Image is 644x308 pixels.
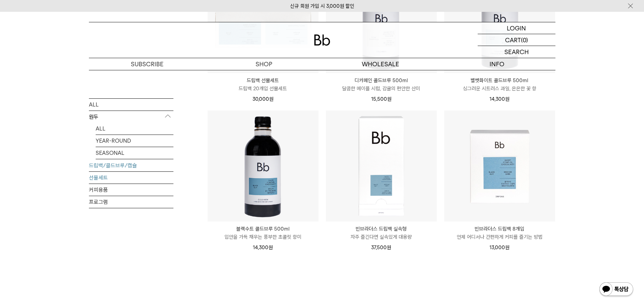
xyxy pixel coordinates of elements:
[371,244,391,251] span: 37,500
[371,96,391,102] span: 15,500
[326,233,437,241] p: 자주 즐긴다면 실속있게 대용량
[208,76,318,93] a: 드립백 선물세트 드립백 20개입 선물세트
[326,111,437,221] img: 빈브라더스 드립백 실속형
[314,34,330,46] img: 로고
[490,96,509,102] span: 14,300
[444,225,555,241] a: 빈브라더스 드립백 8개입 언제 어디서나 간편하게 커피를 즐기는 방법
[89,111,173,123] p: 원두
[96,147,173,159] a: SEASONAL
[208,85,318,93] p: 드립백 20개입 선물세트
[490,244,509,251] span: 13,000
[504,46,529,58] p: SEARCH
[269,96,273,102] span: 원
[290,3,354,9] a: 신규 회원 가입 시 3,000원 할인
[89,58,206,70] a: SUBSCRIBE
[507,22,526,34] p: LOGIN
[444,76,555,85] p: 벨벳화이트 콜드브루 500ml
[208,111,318,221] img: 블랙수트 콜드브루 500ml
[444,85,555,93] p: 싱그러운 시트러스 과일, 은은한 꽃 향
[599,282,634,298] img: 카카오톡 채널 1:1 채팅 버튼
[444,111,555,221] img: 빈브라더스 드립백 8개입
[96,122,173,134] a: ALL
[322,58,439,70] p: WHOLESALE
[521,34,528,46] p: (0)
[268,244,273,251] span: 원
[505,34,521,46] p: CART
[89,171,173,183] a: 선물세트
[478,22,555,34] a: LOGIN
[208,233,318,241] p: 입안을 가득 채우는 풍부한 초콜릿 향미
[444,225,555,233] p: 빈브라더스 드립백 8개입
[326,76,437,85] p: 디카페인 콜드브루 500ml
[89,184,173,195] a: 커피용품
[89,98,173,110] a: ALL
[208,76,318,85] p: 드립백 선물세트
[444,76,555,93] a: 벨벳화이트 콜드브루 500ml 싱그러운 시트러스 과일, 은은한 꽃 향
[89,196,173,208] a: 프로그램
[505,96,509,102] span: 원
[89,159,173,171] a: 드립백/콜드브루/캡슐
[505,244,509,251] span: 원
[439,58,555,70] p: INFO
[253,96,273,102] span: 30,000
[96,135,173,146] a: YEAR-ROUND
[326,225,437,241] a: 빈브라더스 드립백 실속형 자주 즐긴다면 실속있게 대용량
[444,233,555,241] p: 언제 어디서나 간편하게 커피를 즐기는 방법
[206,58,322,70] a: SHOP
[253,244,273,251] span: 14,300
[208,225,318,241] a: 블랙수트 콜드브루 500ml 입안을 가득 채우는 풍부한 초콜릿 향미
[326,76,437,93] a: 디카페인 콜드브루 500ml 달콤한 메이플 시럽, 감귤의 편안한 산미
[326,85,437,93] p: 달콤한 메이플 시럽, 감귤의 편안한 산미
[387,96,391,102] span: 원
[387,244,391,251] span: 원
[478,34,555,46] a: CART (0)
[326,225,437,233] p: 빈브라더스 드립백 실속형
[208,225,318,233] p: 블랙수트 콜드브루 500ml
